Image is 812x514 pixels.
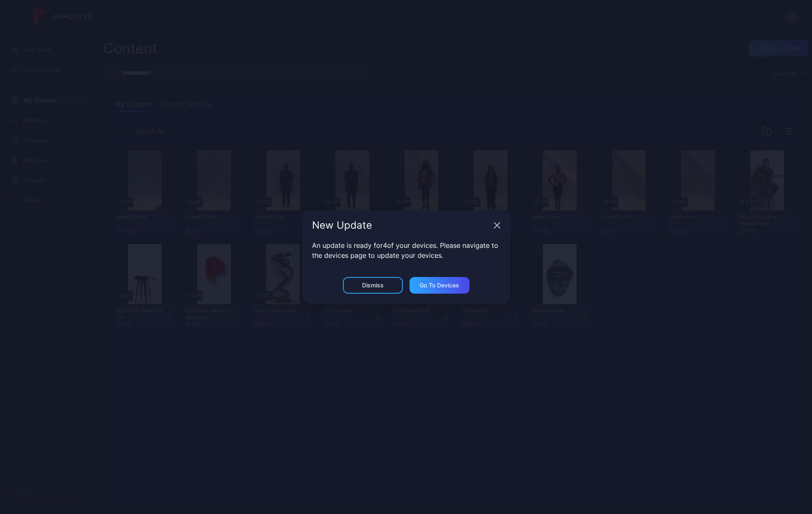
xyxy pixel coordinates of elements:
[343,277,403,294] button: Dismiss
[420,282,459,289] div: Go to devices
[362,282,384,289] div: Dismiss
[312,220,490,230] div: New Update
[312,240,500,260] p: An update is ready for 4 of your devices. Please navigate to the devices page to update your devi...
[410,277,470,294] button: Go to devices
